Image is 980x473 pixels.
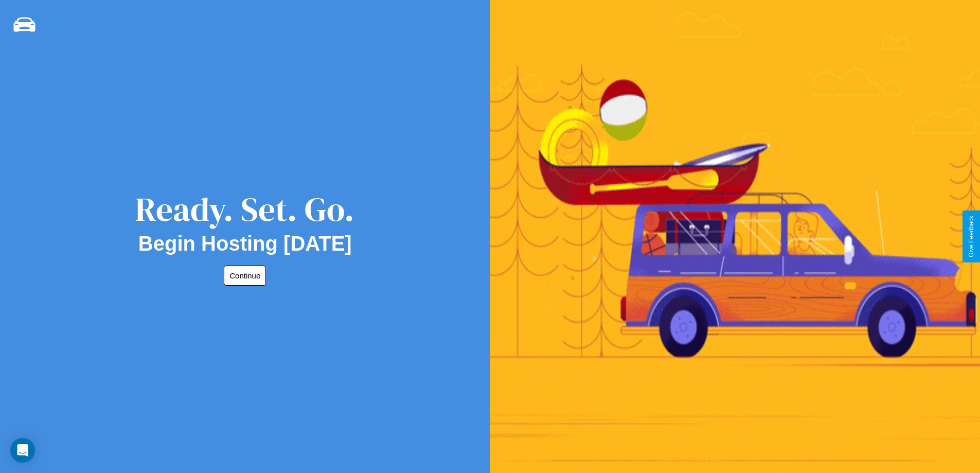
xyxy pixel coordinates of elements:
h2: Begin Hosting [DATE] [138,232,352,255]
div: Give Feedback [968,216,975,257]
button: Continue [224,266,266,286]
div: Ready. Set. Go. [135,186,354,232]
div: Open Intercom Messenger [10,438,35,463]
